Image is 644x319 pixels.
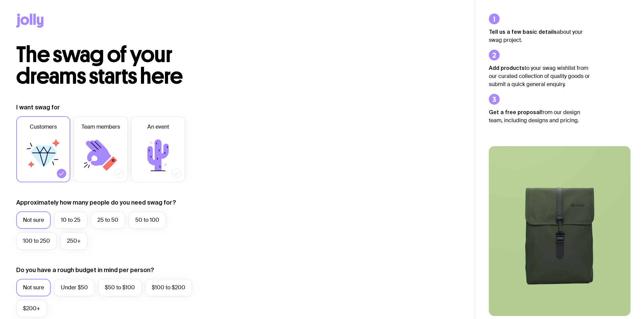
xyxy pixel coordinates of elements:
label: Approximately how many people do you need swag for? [16,198,176,207]
label: Not sure [16,279,51,296]
span: An event [147,123,169,131]
label: 25 to 50 [91,211,125,229]
p: from our design team, including designs and pricing. [489,108,590,125]
span: Customers [30,123,57,131]
label: $100 to $200 [145,279,192,296]
p: about your swag project. [489,28,590,44]
span: The swag of your dreams starts here [16,41,183,89]
label: 250+ [60,232,88,250]
label: Not sure [16,211,51,229]
label: $50 to $100 [98,279,142,296]
p: to your swag wishlist from our curated collection of quality goods or submit a quick general enqu... [489,64,590,88]
span: Team members [81,123,120,131]
strong: Tell us a few basic details [489,29,557,35]
strong: Add products [489,65,525,71]
label: Under $50 [54,279,95,296]
label: I want swag for [16,103,60,111]
label: 50 to 100 [128,211,166,229]
label: $200+ [16,300,47,317]
label: 100 to 250 [16,232,57,250]
label: Do you have a rough budget in mind per person? [16,266,154,274]
label: 10 to 25 [54,211,87,229]
strong: Get a free proposal [489,109,541,115]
